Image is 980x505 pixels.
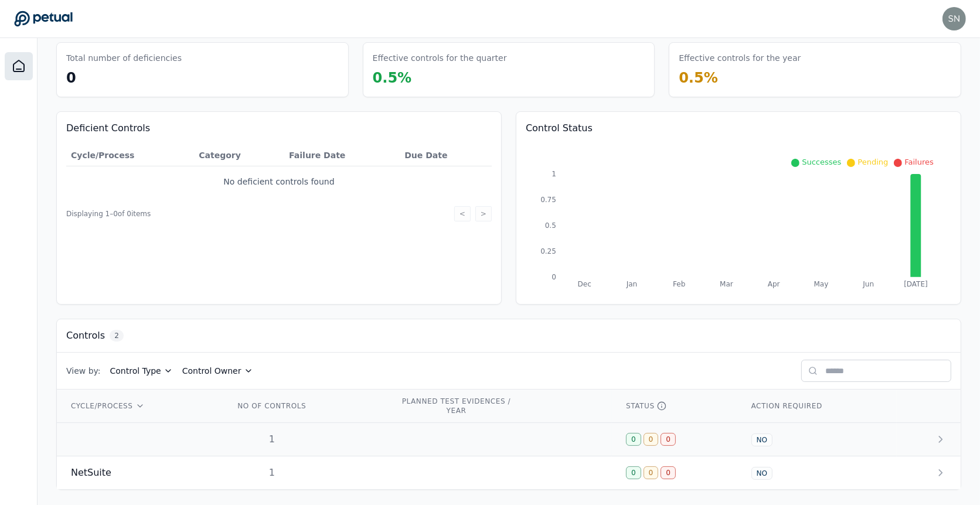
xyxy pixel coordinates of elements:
[942,7,966,30] img: snir+reddit@petual.ai
[679,52,801,64] h3: Effective controls for the year
[661,466,676,479] div: 0
[5,52,33,80] a: Dashboard
[66,121,492,135] h3: Deficient Controls
[626,433,641,446] div: 0
[857,158,888,166] span: Pending
[626,401,723,411] div: STATUS
[545,221,556,230] tspan: 0.5
[644,433,659,446] div: 0
[71,466,111,480] span: NetSuite
[578,280,591,288] tspan: Dec
[904,158,934,166] span: Failures
[66,329,105,343] h3: Controls
[904,280,927,288] tspan: [DATE]
[475,206,492,221] button: >
[110,365,173,377] button: Control Type
[552,273,556,281] tspan: 0
[373,70,412,86] span: 0.5 %
[400,397,513,415] div: PLANNED TEST EVIDENCES / YEAR
[720,280,733,288] tspan: Mar
[66,70,76,86] span: 0
[234,401,309,411] div: NO OF CONTROLS
[194,145,284,166] th: Category
[454,206,471,221] button: <
[863,280,874,288] tspan: Jun
[814,280,829,288] tspan: May
[552,170,556,178] tspan: 1
[626,466,641,479] div: 0
[284,145,400,166] th: Failure Date
[400,145,492,166] th: Due Date
[751,434,773,446] div: NO
[526,121,951,135] h3: Control Status
[66,209,151,219] span: Displaying 1– 0 of 0 items
[71,401,206,411] div: CYCLE/PROCESS
[234,432,309,446] div: 1
[66,365,101,377] span: View by:
[14,11,73,27] a: Go to Dashboard
[234,466,309,480] div: 1
[373,52,507,64] h3: Effective controls for the quarter
[802,158,841,166] span: Successes
[644,466,659,479] div: 0
[110,330,124,342] span: 2
[66,166,492,197] td: No deficient controls found
[768,280,780,288] tspan: Apr
[737,390,897,423] th: ACTION REQUIRED
[66,52,182,64] h3: Total number of deficiencies
[66,145,194,166] th: Cycle/Process
[661,433,676,446] div: 0
[182,365,253,377] button: Control Owner
[751,467,773,480] div: NO
[673,280,685,288] tspan: Feb
[540,247,556,255] tspan: 0.25
[679,70,718,86] span: 0.5 %
[540,196,556,204] tspan: 0.75
[626,280,637,288] tspan: Jan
